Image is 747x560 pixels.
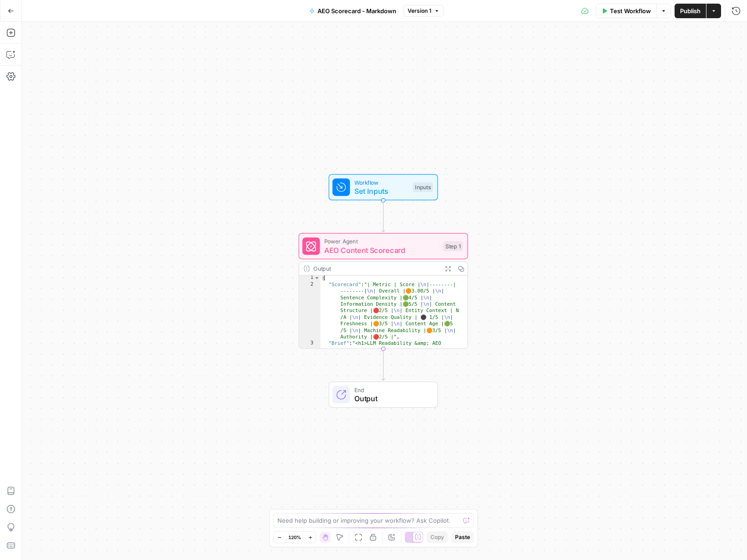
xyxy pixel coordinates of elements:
[675,4,706,18] button: Publish
[354,393,429,404] span: Output
[610,6,651,15] span: Test Workflow
[354,385,429,394] span: End
[451,531,474,543] button: Paste
[313,264,438,273] div: Output
[299,382,468,408] div: EndOutput
[288,534,301,541] span: 120%
[408,7,431,15] span: Version 1
[354,178,409,187] span: Workflow
[354,186,409,197] span: Set Inputs
[314,275,320,281] span: Toggle code folding, rows 1 through 4
[299,281,321,340] div: 2
[430,533,444,541] span: Copy
[413,182,433,192] div: Inputs
[596,4,656,18] button: Test Workflow
[382,200,385,232] g: Edge from start to step_1
[404,5,444,17] button: Version 1
[299,174,468,201] div: WorkflowSet InputsInputs
[444,241,463,251] div: Step 1
[317,6,396,15] span: AEO Scorecard - Markdown
[324,245,439,256] span: AEO Content Scorecard
[427,531,448,543] button: Copy
[304,4,402,18] button: AEO Scorecard - Markdown
[299,275,321,281] div: 1
[455,533,470,541] span: Paste
[382,349,385,381] g: Edge from step_1 to end
[680,6,701,15] span: Publish
[299,233,468,348] div: Power AgentAEO Content ScorecardStep 1Output{ "Scorecard":"| Metric | Score |\n|--------| -------...
[324,237,439,246] span: Power Agent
